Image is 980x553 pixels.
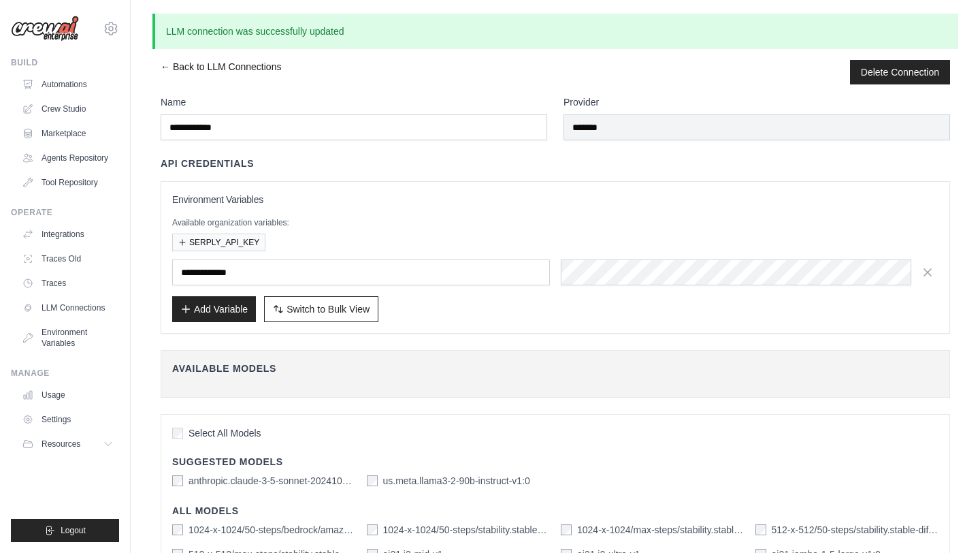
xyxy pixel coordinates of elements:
label: Name [161,95,547,109]
label: 512-x-512/50-steps/stability.stable-diffusion-xl-v0 [772,523,939,537]
button: Add Variable [172,296,256,322]
button: Resources [16,433,119,455]
input: 1024-x-1024/50-steps/stability.stable-diffusion-xl-v1 [367,524,378,535]
h4: API Credentials [161,157,254,170]
p: LLM connection was successfully updated [152,14,958,49]
button: Logout [11,519,119,542]
button: SERPLY_API_KEY [172,234,265,251]
h3: Environment Variables [172,193,938,206]
input: anthropic.claude-3-5-sonnet-20241022-v2:0 [172,475,183,486]
span: Select All Models [189,426,261,440]
div: Build [11,57,119,68]
a: Tool Repository [16,172,119,193]
a: Marketplace [16,123,119,144]
span: Resources [42,439,80,449]
div: Operate [11,207,119,218]
a: Settings [16,409,119,430]
h4: Suggested Models [172,455,938,469]
img: Logo [11,16,79,42]
a: Traces Old [16,248,119,270]
label: 1024-x-1024/max-steps/stability.stable-diffusion-xl-v1 [577,523,745,537]
a: LLM Connections [16,297,119,319]
input: us.meta.llama3-2-90b-instruct-v1:0 [367,475,378,486]
button: Delete Connection [861,65,939,79]
input: Select All Models [172,428,183,439]
a: Integrations [16,223,119,245]
label: anthropic.claude-3-5-sonnet-20241022-v2:0 [189,474,356,488]
span: Switch to Bulk View [287,302,370,316]
a: Environment Variables [16,321,119,354]
div: Manage [11,368,119,379]
p: Available organization variables: [172,217,938,228]
label: 1024-x-1024/50-steps/bedrock/amazon.nova-canvas-v1:0 [189,523,356,537]
input: 512-x-512/50-steps/stability.stable-diffusion-xl-v0 [755,524,766,535]
label: 1024-x-1024/50-steps/stability.stable-diffusion-xl-v1 [383,523,551,537]
input: 1024-x-1024/50-steps/bedrock/amazon.nova-canvas-v1:0 [172,524,183,535]
a: Usage [16,384,119,406]
button: Switch to Bulk View [264,296,378,322]
label: Provider [563,95,950,109]
h4: All Models [172,504,938,518]
a: Traces [16,272,119,294]
input: 1024-x-1024/max-steps/stability.stable-diffusion-xl-v1 [561,524,572,535]
a: Crew Studio [16,98,119,120]
h4: Available Models [172,362,938,375]
a: Automations [16,74,119,95]
a: Agents Repository [16,147,119,169]
a: ← Back to LLM Connections [161,60,281,84]
span: Logout [61,525,86,536]
label: us.meta.llama3-2-90b-instruct-v1:0 [383,474,530,488]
